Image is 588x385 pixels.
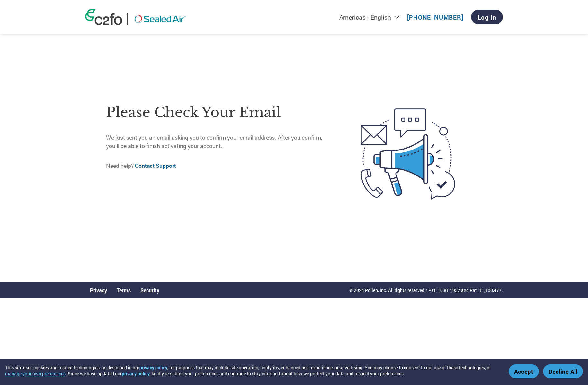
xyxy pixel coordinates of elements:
img: Sealed Air [132,13,188,25]
img: open-email [334,97,482,211]
a: Terms [117,287,131,294]
div: This site uses cookies and related technologies, as described in our , for purposes that may incl... [5,364,499,377]
p: © 2024 Pollen, Inc. All rights reserved / Pat. 10,817,932 and Pat. 11,100,477. [349,287,503,294]
button: Accept [509,364,539,378]
a: privacy policy [122,371,150,377]
a: privacy policy [139,364,167,371]
a: Contact Support [135,162,176,169]
p: We just sent you an email asking you to confirm your email address. After you confirm, you’ll be ... [106,133,334,150]
a: Privacy [90,287,107,294]
p: Need help? [106,162,334,170]
img: c2fo logo [85,9,122,25]
a: [PHONE_NUMBER] [407,13,463,21]
button: manage your own preferences [5,371,66,377]
button: Decline All [543,364,583,378]
a: Security [140,287,159,294]
h1: Please check your email [106,102,334,123]
a: Log In [471,10,503,24]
